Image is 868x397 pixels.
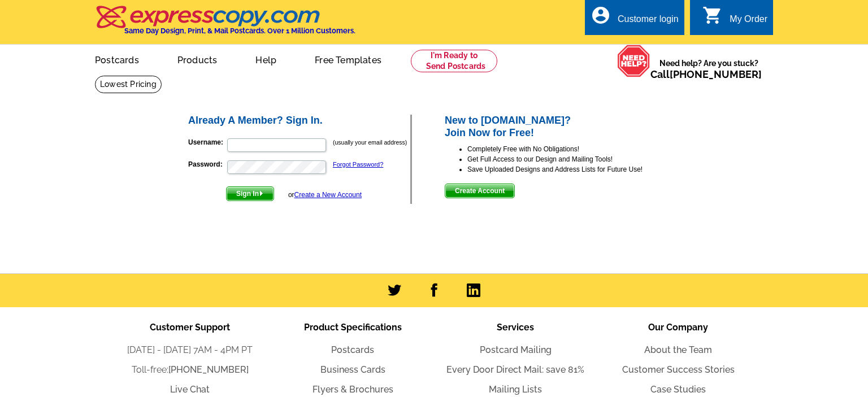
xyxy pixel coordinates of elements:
[188,159,226,169] label: Password:
[445,184,514,198] span: Create Account
[618,14,679,30] div: Customer login
[331,344,374,355] a: Postcards
[77,46,157,72] a: Postcards
[188,137,226,147] label: Username:
[730,14,767,30] div: My Order
[170,384,210,395] a: Live Chat
[150,322,230,333] span: Customer Support
[108,363,271,377] li: Toll-free:
[445,184,515,198] button: Create Account
[95,14,355,35] a: Same Day Design, Print, & Mail Postcards. Over 1 Million Customers.
[650,58,767,80] span: Need help? Are you stuck?
[108,343,271,357] li: [DATE] - [DATE] 7AM - 4PM PT
[168,364,249,375] a: [PHONE_NUMBER]
[489,384,542,395] a: Mailing Lists
[591,12,679,27] a: account_circle Customer login
[294,191,362,199] a: Create a New Account
[288,190,362,200] div: or
[467,154,682,164] li: Get Full Access to our Design and Mailing Tools!
[467,144,682,154] li: Completely Free with No Obligations!
[304,322,402,333] span: Product Specifications
[320,364,385,375] a: Business Cards
[617,45,650,77] img: help
[445,115,682,139] h2: New to [DOMAIN_NAME]? Join Now for Free!
[188,115,410,127] h2: Already A Member? Sign In.
[644,344,712,355] a: About the Team
[446,364,584,375] a: Every Door Direct Mail: save 81%
[650,68,762,80] span: Call
[237,46,294,72] a: Help
[670,68,762,80] a: [PHONE_NUMBER]
[467,164,682,174] li: Save Uploaded Designs and Address Lists for Future Use!
[648,322,708,333] span: Our Company
[227,187,274,200] span: Sign In
[124,27,355,35] h4: Same Day Design, Print, & Mail Postcards. Over 1 Million Customers.
[313,384,393,395] a: Flyers & Brochures
[622,364,735,375] a: Customer Success Stories
[591,5,611,25] i: account_circle
[226,186,274,201] button: Sign In
[497,322,534,333] span: Services
[259,191,264,196] img: button-next-arrow-white.png
[702,12,767,27] a: shopping_cart My Order
[480,344,552,355] a: Postcard Mailing
[333,161,383,168] a: Forgot Password?
[159,46,236,72] a: Products
[297,46,400,72] a: Free Templates
[702,5,723,25] i: shopping_cart
[333,139,407,146] small: (usually your email address)
[650,384,706,395] a: Case Studies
